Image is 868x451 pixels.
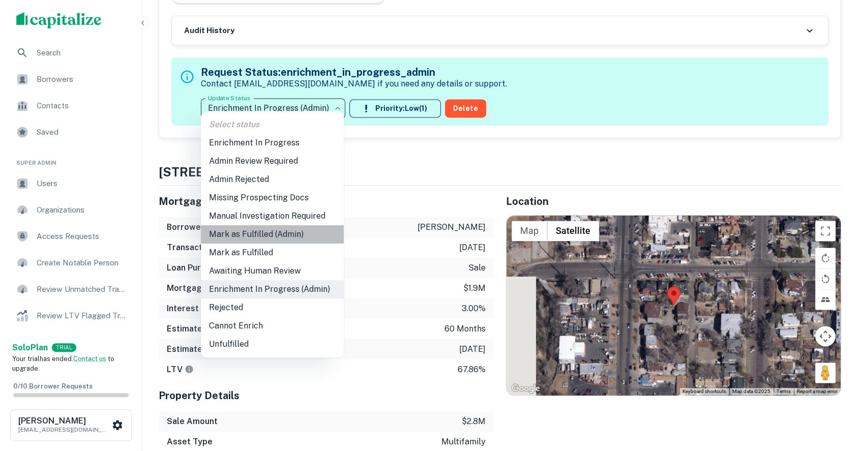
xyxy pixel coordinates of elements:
[201,298,344,317] li: Rejected
[201,244,344,262] li: Mark as Fulfilled
[201,262,344,280] li: Awaiting Human Review
[817,370,868,418] iframe: Chat Widget
[201,280,344,298] li: Enrichment In Progress (Admin)
[201,317,344,335] li: Cannot Enrich
[201,134,344,152] li: Enrichment In Progress
[201,152,344,170] li: Admin Review Required
[201,170,344,189] li: Admin Rejected
[201,335,344,353] li: Unfulfilled
[201,207,344,225] li: Manual Investigation Required
[201,225,344,244] li: Mark as Fulfilled (Admin)
[201,189,344,207] li: Missing Prospecting Docs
